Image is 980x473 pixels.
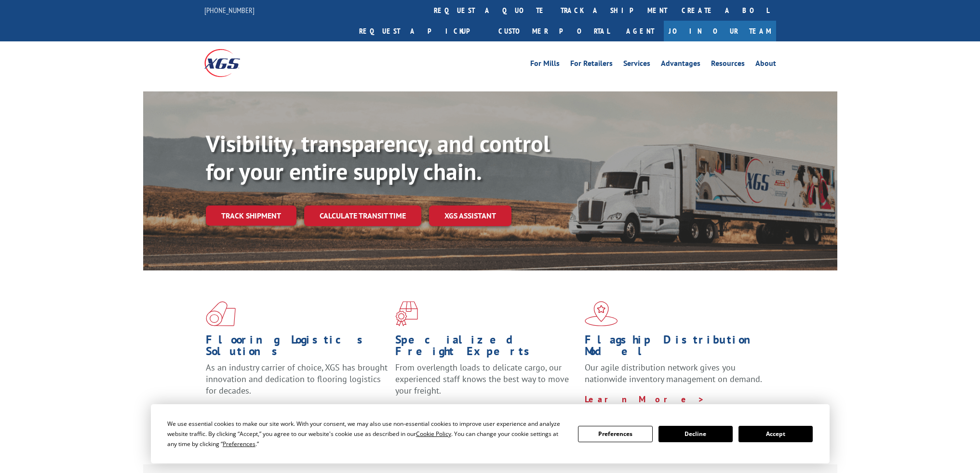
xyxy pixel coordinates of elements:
h1: Specialized Freight Experts [395,334,577,362]
h1: Flooring Logistics Solutions [206,334,388,362]
button: Decline [658,426,733,442]
a: Advantages [661,60,700,70]
a: For Mills [530,60,560,70]
span: As an industry carrier of choice, XGS has brought innovation and dedication to flooring logistics... [206,362,388,396]
a: Agent [617,21,664,41]
span: Cookie Policy [416,430,451,438]
img: xgs-icon-focused-on-flooring-red [395,301,418,326]
a: Calculate transit time [304,205,421,226]
button: Preferences [578,426,652,442]
a: Request a pickup [352,21,491,41]
a: About [755,60,776,70]
a: For Retailers [570,60,613,70]
span: Preferences [223,440,255,448]
b: Visibility, transparency, and control for your entire supply chain. [206,128,550,186]
span: Our agile distribution network gives you nationwide inventory management on demand. [585,362,762,384]
div: Cookie Consent Prompt [151,404,830,463]
a: Customer Portal [491,21,617,41]
img: xgs-icon-flagship-distribution-model-red [585,301,618,326]
div: We use essential cookies to make our site work. With your consent, we may also use non-essential ... [167,419,566,449]
h1: Flagship Distribution Model [585,334,767,362]
a: Join Our Team [664,21,776,41]
a: [PHONE_NUMBER] [204,5,255,15]
a: Services [623,60,650,70]
a: XGS ASSISTANT [429,205,511,226]
p: From overlength loads to delicate cargo, our experienced staff knows the best way to move your fr... [395,362,577,405]
a: Resources [711,60,745,70]
button: Accept [738,426,813,442]
a: Track shipment [206,205,296,226]
img: xgs-icon-total-supply-chain-intelligence-red [206,301,236,326]
a: Learn More > [585,394,705,405]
